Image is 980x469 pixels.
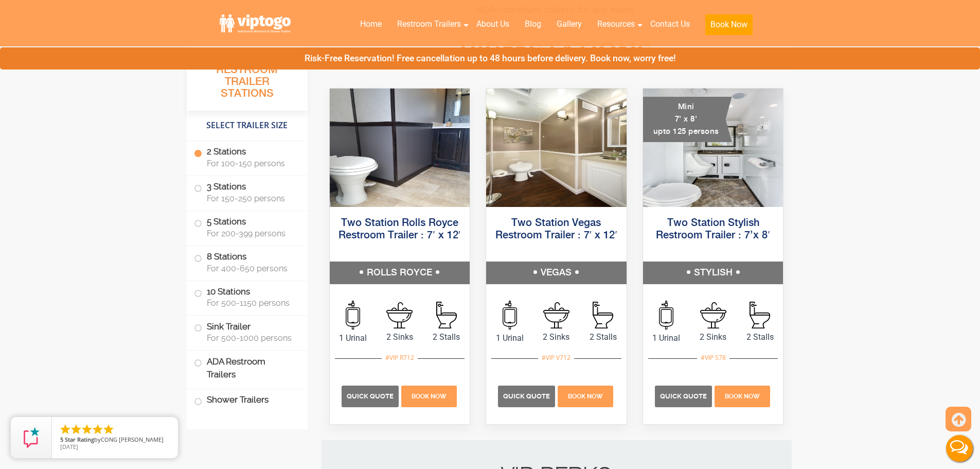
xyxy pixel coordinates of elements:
[81,423,93,436] li: 
[60,437,170,444] span: by
[21,427,42,448] img: Review Rating
[939,428,980,469] button: Live Chat
[60,436,63,443] span: 5
[59,423,72,436] li: 
[70,423,82,436] li: 
[65,436,94,443] span: Star Rating
[101,436,164,443] span: CONG [PERSON_NAME]
[92,423,104,436] li: 
[102,423,115,436] li: 
[60,443,78,450] span: [DATE]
